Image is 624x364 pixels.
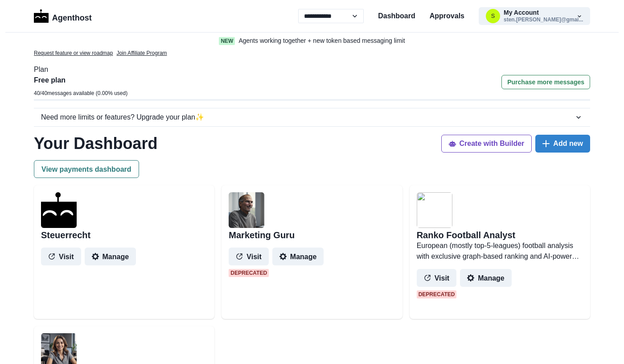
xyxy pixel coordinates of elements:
[41,112,574,123] div: Need more limits or features? Upgrade your plan ✨
[417,269,457,287] button: Visit
[41,248,81,265] button: Visit
[501,75,590,89] button: Purchase more messages
[34,160,139,178] button: View payments dashboard
[229,192,264,228] img: user%2F1403%2F2741d179-90e3-44f6-be98-795023708145
[34,8,92,24] a: LogoAgenthost
[229,248,269,265] button: Visit
[535,135,590,153] button: Add new
[41,230,90,240] h2: Steuerrecht
[479,7,590,25] button: sten.ruediger@gmail.comMy Accountsten.[PERSON_NAME]@gmai...
[430,11,464,21] a: Approvals
[41,192,77,228] img: agenthostmascotdark.ico
[219,37,235,45] span: New
[34,108,590,126] button: Need more limits or features? Upgrade your plan✨
[52,8,92,24] p: Agenthost
[417,192,452,228] img: user%2F1403%2Ff5a8ab6c-de74-4a7b-a08e-8f551ea614c9
[34,89,127,97] p: 40 / 40 messages available ( 0.00 % used)
[34,49,113,57] a: Request feature or view roadmap
[238,36,405,45] p: Agents working together + new token based messaging limit
[116,49,167,57] a: Join Affiliate Program
[229,269,269,277] span: Deprecated
[34,134,157,153] h1: Your Dashboard
[460,269,512,287] button: Manage
[501,75,590,99] a: Purchase more messages
[417,240,583,262] p: European (mostly top-5-leagues) football analysis with exclusive graph-based ranking and AI-power...
[417,290,457,298] span: Deprecated
[272,248,324,265] button: Manage
[229,230,295,240] h2: Marketing Guru
[378,11,415,21] a: Dashboard
[34,9,49,23] img: Logo
[200,36,424,45] a: NewAgents working together + new token based messaging limit
[85,248,136,265] button: Manage
[441,135,532,153] button: Create with Builder
[34,64,590,75] p: Plan
[417,230,516,240] h2: Ranko Football Analyst
[34,75,127,86] p: Free plan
